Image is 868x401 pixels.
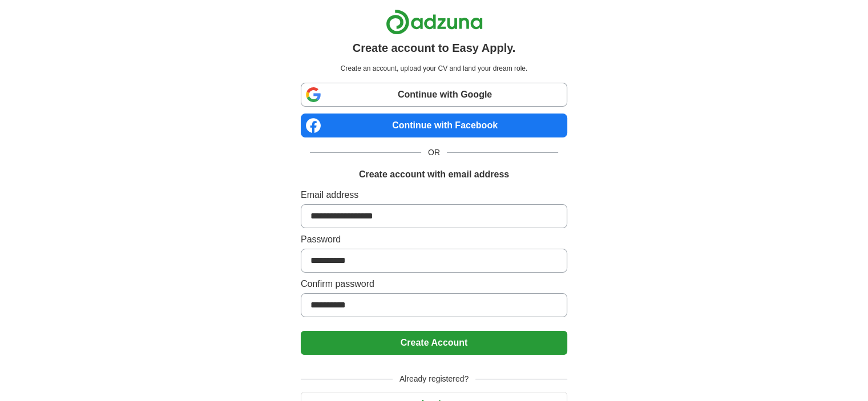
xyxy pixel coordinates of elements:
[301,114,567,137] a: Continue with Facebook
[353,39,516,56] h1: Create account to Easy Apply.
[393,373,475,385] span: Already registered?
[386,9,483,35] img: Adzuna logo
[303,63,565,74] p: Create an account, upload your CV and land your dream role.
[421,147,447,159] span: OR
[301,188,567,202] label: Email address
[301,83,567,107] a: Continue with Google
[301,233,567,246] label: Password
[301,331,567,355] button: Create Account
[359,168,509,181] h1: Create account with email address
[301,277,567,291] label: Confirm password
